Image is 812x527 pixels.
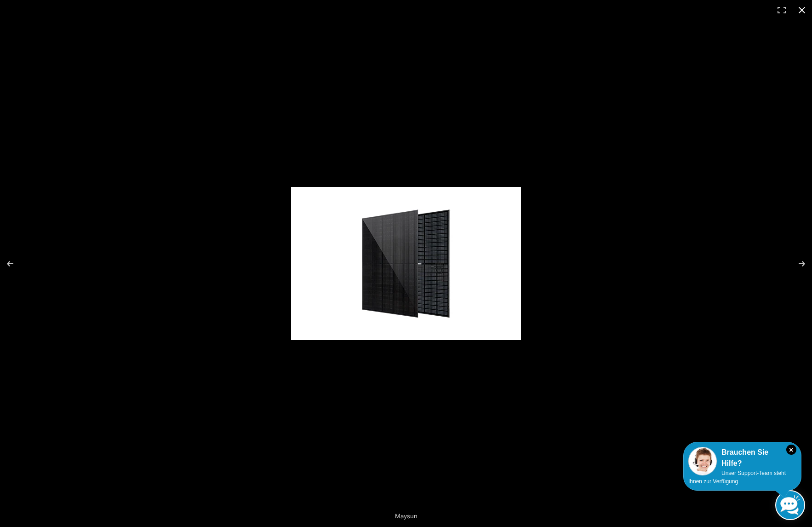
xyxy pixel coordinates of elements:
span: Unser Support-Team steht Ihnen zur Verfügung [688,470,786,485]
div: Brauchen Sie Hilfe? [688,447,796,469]
img: Maysun [291,187,521,340]
div: Maysun [309,507,503,525]
i: Schließen [786,445,796,455]
img: Customer service [688,447,717,475]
